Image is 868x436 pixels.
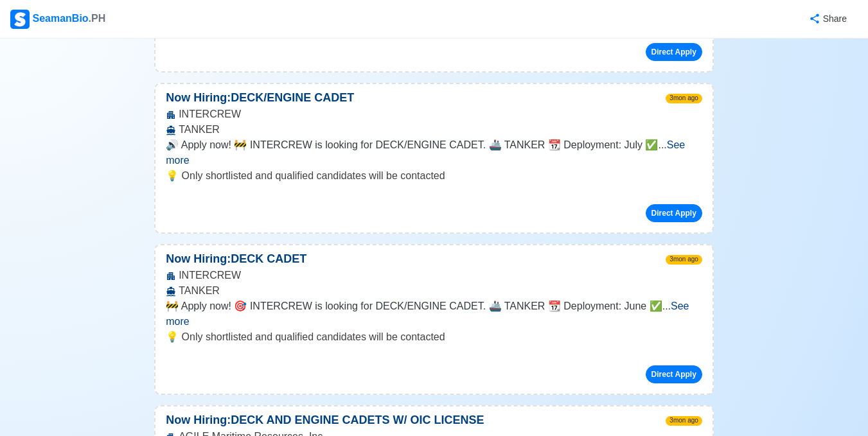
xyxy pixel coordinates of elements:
[666,416,702,426] span: 3mon ago
[166,301,689,327] span: ...
[796,6,858,31] button: Share
[155,268,713,299] div: INTERCREW TANKER
[89,13,106,24] span: .PH
[666,255,702,265] span: 3mon ago
[155,89,364,107] p: Now Hiring: DECK/ENGINE CADET
[166,301,662,311] span: 🚧 Apply now! 🎯 INTERCREW is looking for DECK/ENGINE CADET. 🚢 TANKER 📆 Deployment: June ✅
[155,412,494,429] p: Now Hiring: DECK AND ENGINE CADETS W/ OIC LICENSE
[10,10,30,29] img: Logo
[646,365,702,383] button: Direct Apply
[166,329,702,345] p: 💡 Only shortlisted and qualified candidates will be contacted
[166,168,702,184] p: 💡 Only shortlisted and qualified candidates will be contacted
[10,10,105,29] div: SeamanBio
[646,204,702,222] button: Direct Apply
[666,94,702,103] span: 3mon ago
[166,139,658,150] span: 🔊 Apply now! 🚧 INTERCREW is looking for DECK/ENGINE CADET. 🚢 TANKER 📆 Deployment: July ✅
[155,107,713,137] div: INTERCREW TANKER
[155,250,317,268] p: Now Hiring: DECK CADET
[166,301,689,327] span: See more
[646,43,702,61] button: Direct Apply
